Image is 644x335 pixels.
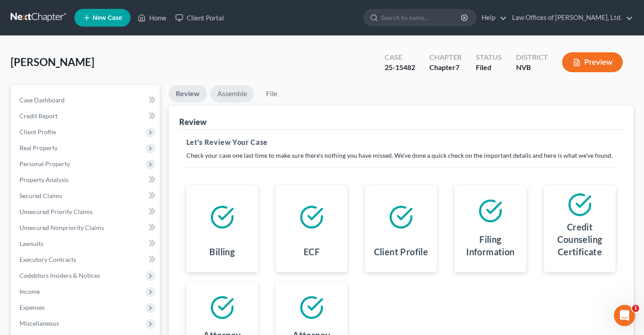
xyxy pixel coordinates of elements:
[19,160,70,167] span: Personal Property
[12,92,160,108] a: Case Dashboard
[179,117,207,127] div: Review
[11,55,94,68] span: [PERSON_NAME]
[19,112,58,120] span: Credit Report
[19,304,45,311] span: Expenses
[12,204,160,220] a: Unsecured Priority Claims
[12,108,160,124] a: Credit Report
[12,172,160,188] a: Property Analysis
[455,63,459,71] span: 7
[19,256,76,263] span: Executory Contracts
[12,188,160,204] a: Secured Claims
[516,62,548,73] div: NVB
[19,272,100,279] span: Codebtors Insiders & Notices
[19,176,69,183] span: Property Analysis
[186,137,616,148] h5: Let's Review Your Case
[462,233,519,258] h4: Filing Information
[562,52,623,72] button: Preview
[381,9,462,26] input: Search by name...
[258,85,286,102] a: File
[19,128,56,136] span: Client Profile
[614,305,635,326] iframe: Intercom live chat
[19,319,59,327] span: Miscellaneous
[19,288,40,295] span: Income
[171,10,228,26] a: Client Portal
[385,52,415,62] div: Case
[429,62,462,73] div: Chapter
[476,62,502,73] div: Filed
[632,305,639,312] span: 1
[12,220,160,236] a: Unsecured Nonpriority Claims
[19,144,58,152] span: Real Property
[19,96,65,104] span: Case Dashboard
[12,252,160,268] a: Executory Contracts
[12,236,160,252] a: Lawsuits
[508,10,633,26] a: Law Offices of [PERSON_NAME], Ltd.
[169,85,207,102] a: Review
[374,245,428,258] h4: Client Profile
[516,52,548,62] div: District
[210,85,254,102] a: Assemble
[19,192,62,199] span: Secured Claims
[93,15,122,21] span: New Case
[429,52,462,62] div: Chapter
[133,10,171,26] a: Home
[304,245,320,258] h4: ECF
[19,224,104,231] span: Unsecured Nonpriority Claims
[476,52,502,62] div: Status
[477,10,507,26] a: Help
[19,208,93,215] span: Unsecured Priority Claims
[385,62,415,73] div: 25-15482
[19,240,43,247] span: Lawsuits
[209,245,235,258] h4: Billing
[186,151,616,160] p: Check your case one last time to make sure there's nothing you have missed. We've done a quick ch...
[551,221,609,258] h4: Credit Counseling Certificate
